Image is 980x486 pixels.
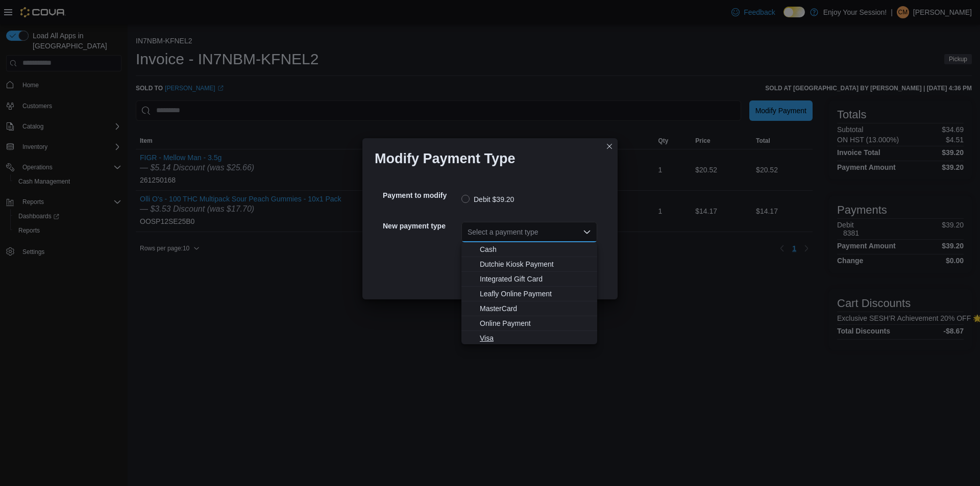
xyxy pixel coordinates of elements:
[480,274,591,284] span: Integrated Gift Card
[480,244,591,254] span: Cash
[480,289,591,299] span: Leafly Online Payment
[383,216,459,236] h5: New payment type
[603,140,616,152] button: Closes this modal window
[480,318,591,328] span: Online Payment
[461,193,514,206] label: Debit $39.20
[480,303,591,314] span: MasterCard
[461,257,597,272] button: Dutchie Kiosk Payment
[461,331,597,346] button: Visa
[383,185,459,206] h5: Payment to modify
[375,150,516,167] h1: Modify Payment Type
[583,228,591,236] button: Close list of options
[461,316,597,331] button: Online Payment
[480,333,591,343] span: Visa
[461,287,597,301] button: Leafly Online Payment
[480,259,591,269] span: Dutchie Kiosk Payment
[461,242,597,257] button: Cash
[461,242,597,346] div: Choose from the following options
[461,301,597,316] button: MasterCard
[461,272,597,287] button: Integrated Gift Card
[468,226,469,238] input: Accessible screen reader label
